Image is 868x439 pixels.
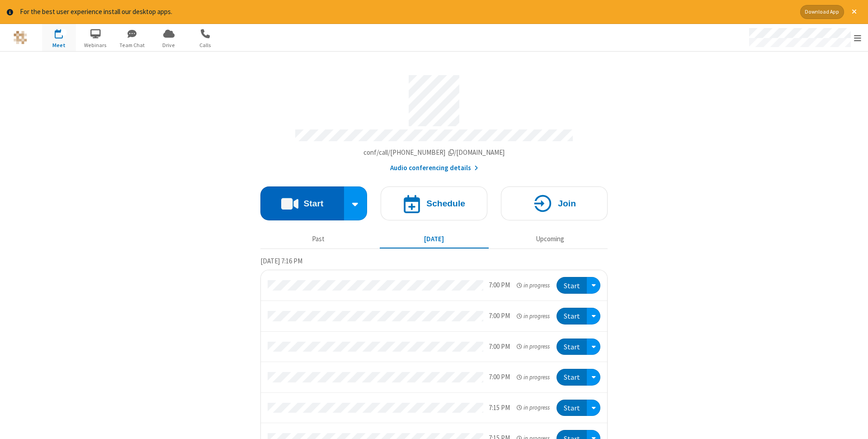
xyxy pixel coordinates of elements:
[79,41,113,49] span: Webinars
[517,312,550,320] em: in progress
[42,41,76,49] span: Meet
[800,5,844,19] button: Download App
[489,280,510,291] div: 7:00 PM
[189,41,222,49] span: Calls
[489,342,510,352] div: 7:00 PM
[303,199,323,208] h4: Start
[363,148,505,157] span: Copy my meeting room link
[381,186,487,220] button: Schedule
[557,400,587,416] button: Start
[61,29,67,36] div: 8
[558,199,576,208] h4: Join
[260,186,344,220] button: Start
[845,415,861,433] iframe: Chat
[557,339,587,355] button: Start
[517,281,550,290] em: in progress
[557,277,587,294] button: Start
[380,231,489,248] button: [DATE]
[501,186,608,220] button: Join
[152,41,186,49] span: Drive
[587,339,600,355] div: Open menu
[489,403,510,413] div: 7:15 PM
[741,24,868,51] div: Open menu
[489,372,510,382] div: 7:00 PM
[587,369,600,386] div: Open menu
[260,68,608,173] section: Account details
[587,400,600,416] div: Open menu
[847,5,861,19] button: Close alert
[14,31,27,44] img: QA Selenium DO NOT DELETE OR CHANGE
[517,342,550,351] em: in progress
[115,41,149,49] span: Team Chat
[517,403,550,412] em: in progress
[260,257,302,265] span: [DATE] 7:16 PM
[489,311,510,321] div: 7:00 PM
[390,163,478,173] button: Audio conferencing details
[363,148,505,158] button: Copy my meeting room linkCopy my meeting room link
[557,369,587,386] button: Start
[3,24,37,51] button: Logo
[344,186,368,220] div: Start conference options
[517,373,550,382] em: in progress
[264,231,373,248] button: Past
[495,231,604,248] button: Upcoming
[557,308,587,324] button: Start
[20,7,793,17] div: For the best user experience install our desktop apps.
[587,277,600,294] div: Open menu
[426,199,465,208] h4: Schedule
[587,308,600,324] div: Open menu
